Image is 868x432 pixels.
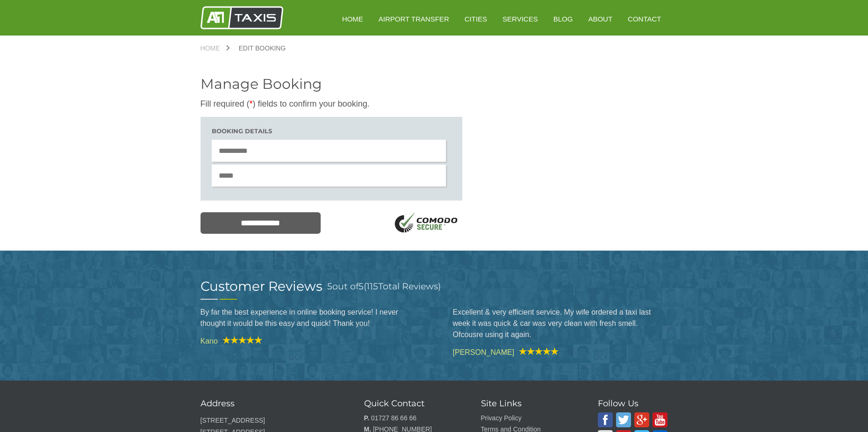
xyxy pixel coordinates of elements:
[336,7,370,30] a: HOME
[364,399,458,408] h3: Quick Contact
[453,347,668,356] cite: [PERSON_NAME]
[201,98,462,110] p: Fill required ( ) fields to confirm your booking.
[201,77,462,91] h2: Manage Booking
[201,45,230,51] a: Home
[201,6,283,29] img: A1 Taxis
[496,7,545,30] a: Services
[481,399,574,408] h3: Site Links
[458,7,494,30] a: Cities
[201,399,341,408] h3: Address
[371,414,416,422] a: 01727 86 66 66
[547,7,580,30] a: Blog
[327,280,441,293] h3: out of ( Total Reviews)
[391,212,462,235] img: SSL Logo
[366,281,378,292] span: 115
[481,414,522,422] a: Privacy Policy
[372,7,456,30] a: Airport Transfer
[201,280,323,293] h2: Customer Reviews
[230,45,295,51] a: Edit Booking
[598,412,613,427] img: A1 Taxis
[581,7,619,30] a: About
[514,347,559,355] img: A1 Taxis Review
[327,281,332,292] span: 5
[201,336,416,345] cite: Kano
[218,336,262,344] img: A1 Taxis Review
[201,300,416,336] blockquote: By far the best experience in online booking service! I never thought it would be this easy and q...
[598,399,668,408] h3: Follow Us
[212,128,451,134] h3: Booking details
[359,281,364,292] span: 5
[621,7,667,30] a: Contact
[453,300,668,347] blockquote: Excellent & very efficient service. My wife ordered a taxi last week it was quick & car was very ...
[364,414,369,422] strong: P.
